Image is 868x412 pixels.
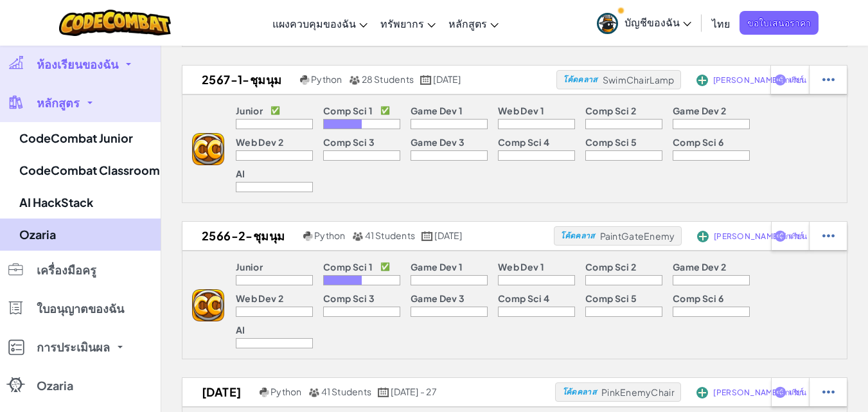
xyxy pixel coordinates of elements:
span: [DATE] - 27 [391,386,437,397]
span: แชร์ [789,76,804,84]
img: MultipleUsers.png [352,231,364,241]
p: Game Dev 2 [673,105,726,116]
p: Game Dev 3 [411,137,465,147]
span: การประเมินผล [37,341,110,353]
p: Comp Sci 2 [585,105,636,116]
p: Game Dev 1 [411,262,463,272]
p: Junior [236,105,263,116]
a: ไทย [705,6,736,40]
a: แผงควบคุมของฉัน [266,6,374,40]
p: Web Dev 1 [498,105,544,116]
span: [DATE] [433,73,461,85]
span: PinkEnemyChair [601,386,675,398]
span: SwimChairLamp [603,74,674,85]
img: MultipleUsers.png [308,388,320,397]
h2: 2567-1-ชุมนุม [182,70,297,89]
img: IconShare_Purple.svg [774,74,786,85]
img: logo [192,133,224,165]
span: [PERSON_NAME]นักเรียน [714,233,807,240]
img: CodeCombat logo [59,10,172,36]
p: ✅ [380,262,390,272]
img: python.png [303,231,313,241]
span: เครื่องมือครู [37,264,96,276]
img: IconStudentEllipsis.svg [822,230,835,242]
p: Comp Sci 3 [323,137,375,147]
h2: [DATE] [182,382,256,402]
span: โค้ดคลาส [562,388,596,396]
span: ใบอนุญาตของฉัน [37,303,124,314]
span: โค้ดคลาส [563,76,597,84]
img: avatar [597,13,618,34]
span: [DATE] [434,229,462,241]
img: calendar.svg [421,231,433,241]
img: IconAddStudents.svg [696,387,708,399]
span: Ozaria [37,380,73,391]
img: MultipleUsers.png [349,75,360,85]
span: [PERSON_NAME]นักเรียน [713,389,806,397]
img: python.png [260,388,269,397]
span: บัญชีของฉัน [624,15,691,29]
a: ทรัพยากร [374,6,442,40]
p: Comp Sci 6 [673,137,723,147]
img: IconStudentEllipsis.svg [822,386,835,398]
img: IconShare_Purple.svg [774,386,786,398]
span: [PERSON_NAME]นักเรียน [713,76,806,84]
p: Comp Sci 5 [585,293,637,303]
span: 28 Students [362,73,414,85]
span: หลักสูตร [37,97,80,109]
a: บัญชีของฉัน [590,3,698,43]
span: โค้ดคลาส [560,232,594,240]
img: IconShare_Purple.svg [774,230,786,242]
span: แผงควบคุมของฉัน [272,17,356,30]
a: ขอใบเสนอราคา [740,11,819,35]
span: Python [270,386,301,397]
p: Comp Sci 1 [323,262,373,272]
span: แชร์ [789,388,804,396]
p: Comp Sci 3 [323,293,375,303]
p: ✅ [380,105,390,116]
h2: 2566-2-ชุมนุม [182,226,300,246]
img: IconAddStudents.svg [697,231,709,242]
p: Comp Sci 6 [673,293,723,303]
p: Web Dev 1 [498,262,544,272]
span: ไทย [712,17,730,30]
span: Python [311,73,342,85]
span: 41 Students [321,386,372,397]
p: AI [236,168,245,179]
p: AI [236,325,245,335]
img: calendar.svg [378,388,389,397]
p: ✅ [270,105,280,116]
p: Game Dev 1 [411,105,463,116]
p: Game Dev 3 [411,293,465,303]
span: ทรัพยากร [380,17,424,30]
p: Comp Sci 4 [498,293,549,303]
span: ห้องเรียนของฉัน [37,58,118,70]
span: Python [314,229,345,241]
p: Comp Sci 5 [585,137,637,147]
span: หลักสูตร [448,17,487,30]
a: [DATE] Python 41 Students [DATE] - 27 [182,382,555,402]
span: 41 Students [365,229,416,241]
img: python.png [300,75,310,85]
p: Comp Sci 4 [498,137,549,147]
img: calendar.svg [420,75,432,85]
p: Web Dev 2 [236,137,283,147]
span: PaintGateEnemy [600,230,675,242]
a: 2567-1-ชุมนุม Python 28 Students [DATE] [182,70,556,89]
p: Comp Sci 2 [585,262,636,272]
p: Game Dev 2 [673,262,726,272]
a: 2566-2-ชุมนุม Python 41 Students [DATE] [182,226,554,246]
img: logo [192,289,224,321]
p: Junior [236,262,263,272]
p: Web Dev 2 [236,293,283,303]
a: หลักสูตร [442,6,505,40]
p: Comp Sci 1 [323,105,373,116]
img: IconStudentEllipsis.svg [822,74,835,85]
img: IconAddStudents.svg [696,75,708,86]
span: แชร์ [789,232,804,240]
